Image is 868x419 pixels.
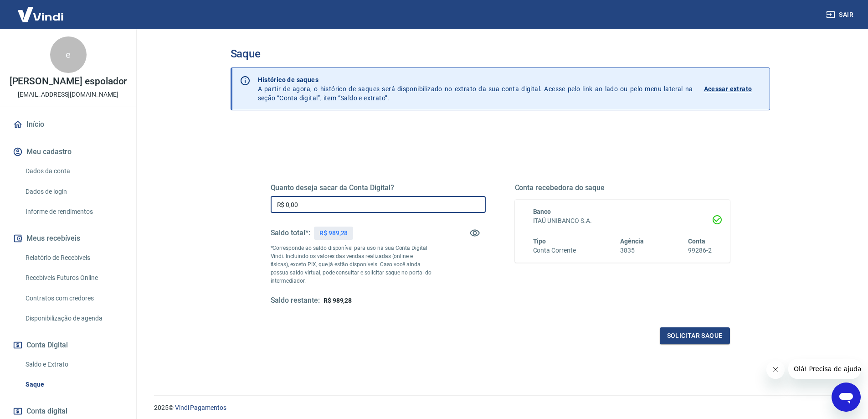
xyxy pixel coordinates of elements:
p: 2025 © [154,403,846,413]
h5: Conta recebedora do saque [515,183,730,192]
a: Acessar extrato [704,75,762,103]
div: e [50,36,87,73]
h5: Saldo restante: [271,296,320,305]
span: Olá! Precisa de ajuda? [5,6,77,14]
a: Informe de rendimentos [22,202,125,221]
p: R$ 989,28 [319,228,348,238]
h6: ITAÚ UNIBANCO S.A. [533,216,712,226]
a: Contratos com credores [22,289,125,308]
a: Início [11,114,125,134]
a: Vindi Pagamentos [175,404,226,411]
a: Dados de login [22,182,125,201]
h3: Saque [231,47,770,60]
span: R$ 989,28 [324,297,352,304]
h6: 3835 [620,246,644,255]
iframe: Mensagem da empresa [788,359,861,379]
p: Histórico de saques [258,75,693,84]
button: Meus recebíveis [11,228,125,248]
span: Agência [620,238,644,245]
a: Disponibilização de agenda [22,309,125,328]
h5: Saldo total*: [271,228,310,238]
button: Sair [824,6,857,23]
p: Acessar extrato [704,84,752,93]
button: Meu cadastro [11,142,125,162]
h5: Quanto deseja sacar da Conta Digital? [271,183,486,192]
h6: 99286-2 [688,246,712,255]
a: Relatório de Recebíveis [22,248,125,267]
a: Saldo e Extrato [22,355,125,374]
button: Solicitar saque [660,327,730,344]
p: [EMAIL_ADDRESS][DOMAIN_NAME] [18,90,118,99]
span: Banco [533,208,551,215]
a: Recebíveis Futuros Online [22,269,125,287]
h6: Conta Corrente [533,246,576,255]
span: Tipo [533,238,546,245]
a: Dados da conta [22,162,125,181]
a: Saque [22,375,125,394]
iframe: Fechar mensagem [766,361,785,379]
iframe: Botão para abrir a janela de mensagens [832,383,861,412]
p: [PERSON_NAME] espolador [10,77,127,86]
p: *Corresponde ao saldo disponível para uso na sua Conta Digital Vindi. Incluindo os valores das ve... [271,244,432,285]
img: Vindi [11,0,70,28]
p: A partir de agora, o histórico de saques será disponibilizado no extrato da sua conta digital. Ac... [258,75,693,103]
span: Conta digital [26,405,67,418]
button: Conta Digital [11,335,125,355]
span: Conta [688,238,705,245]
